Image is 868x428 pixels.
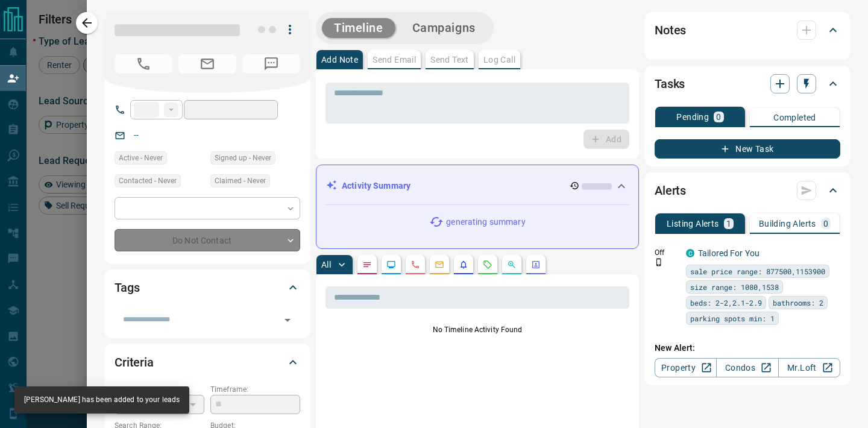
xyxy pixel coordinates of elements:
[242,54,300,74] span: No Number
[115,353,154,372] h2: Criteria
[655,258,663,266] svg: Push Notification Only
[773,297,823,309] span: bathrooms: 2
[362,260,372,269] svg: Notes
[655,358,717,377] a: Property
[115,384,204,395] p: Actively Searching:
[178,54,236,74] span: No Email
[400,18,488,38] button: Campaigns
[676,113,709,121] p: Pending
[215,175,266,187] span: Claimed - Never
[655,247,679,258] p: Off
[119,175,177,187] span: Contacted - Never
[698,248,759,258] a: Tailored For You
[459,260,468,269] svg: Listing Alerts
[446,216,525,228] p: generating summary
[410,260,420,269] svg: Calls
[119,152,163,164] span: Active - Never
[386,260,396,269] svg: Lead Browsing Activity
[759,219,816,228] p: Building Alerts
[667,219,719,228] p: Listing Alerts
[326,175,629,197] div: Activity Summary
[342,180,410,192] p: Activity Summary
[690,265,825,277] span: sale price range: 877500,1153900
[24,390,180,410] div: [PERSON_NAME] has been added to your leads
[655,176,840,205] div: Alerts
[716,358,778,377] a: Condos
[823,219,828,228] p: 0
[773,113,816,122] p: Completed
[655,74,685,93] h2: Tasks
[655,181,686,200] h2: Alerts
[115,54,172,74] span: No Number
[690,297,762,309] span: beds: 2-2,2.1-2.9
[655,69,840,98] div: Tasks
[134,130,139,140] a: --
[726,219,731,228] p: 1
[115,348,300,377] div: Criteria
[325,324,629,335] p: No Timeline Activity Found
[115,229,300,251] div: Do Not Contact
[215,152,271,164] span: Signed up - Never
[531,260,541,269] svg: Agent Actions
[435,260,444,269] svg: Emails
[483,260,492,269] svg: Requests
[507,260,517,269] svg: Opportunities
[115,278,139,297] h2: Tags
[716,113,721,121] p: 0
[115,273,300,302] div: Tags
[655,16,840,45] div: Notes
[690,312,775,324] span: parking spots min: 1
[778,358,840,377] a: Mr.Loft
[321,260,331,269] p: All
[279,312,296,329] button: Open
[655,342,840,354] p: New Alert:
[655,139,840,159] button: New Task
[322,18,395,38] button: Timeline
[686,249,694,257] div: condos.ca
[210,384,300,395] p: Timeframe:
[321,55,358,64] p: Add Note
[690,281,779,293] span: size range: 1080,1538
[655,20,686,40] h2: Notes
